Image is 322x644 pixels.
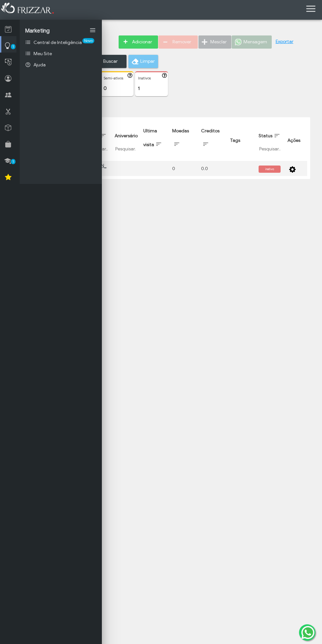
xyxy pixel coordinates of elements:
span: Novo [82,38,94,43]
p: 0 [103,85,130,91]
th: Tags [227,120,256,161]
th: Ações [284,120,307,161]
span: Ações [287,138,300,143]
button: ui-button [287,164,297,173]
button: Buscar [87,55,126,68]
a: Central de InteligênciaNovo [20,37,102,48]
span: Status [259,133,272,139]
span: Moedas [172,128,189,134]
button: ui-button [126,73,135,79]
span: Buscar [99,56,122,66]
input: Pesquisar... [259,145,281,152]
span: Ultima visita [143,128,157,147]
a: 1 [1,36,16,53]
span: Adicionar [130,37,153,47]
td: 0 [169,161,198,176]
button: ui-button [161,73,170,79]
p: Inativos [138,76,165,80]
span: Marketing [25,28,50,34]
td: 0.0 [198,161,227,176]
th: Moedas: activate to sort column ascending [169,120,198,161]
th: Status: activate to sort column ascending [255,120,284,161]
img: whatsapp.png [300,625,316,640]
a: Ajuda [20,59,102,70]
span: Meu Site [34,51,52,56]
span: Ajuda [34,62,46,68]
span: ui-button [292,164,293,173]
button: Limpar [128,55,158,68]
span: Limpar [140,56,153,66]
span: inativo [259,166,281,173]
button: Adicionar [119,35,158,49]
p: Semi-ativos [103,76,130,80]
input: Pesquisar... [115,145,137,152]
span: Central de Inteligência [34,40,82,45]
span: Aniversário [115,133,138,139]
th: Ultima visita: activate to sort column ascending [140,120,169,161]
span: 1 [11,159,15,164]
th: Creditos: activate to sort column ascending [198,120,227,161]
span: Tags [230,138,240,143]
th: Aniversário [111,120,140,161]
a: Meu Site [20,48,102,59]
p: 1 [138,85,165,91]
span: Creditos [201,128,219,134]
a: Exportar [276,39,293,44]
span: 1 [11,44,15,49]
